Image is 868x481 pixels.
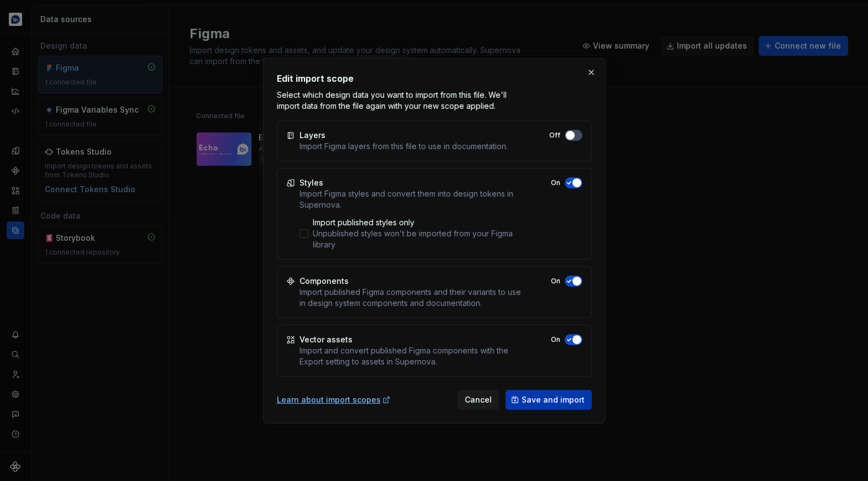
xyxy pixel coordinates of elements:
[457,390,499,410] button: Cancel
[465,394,492,405] span: Cancel
[522,394,585,405] span: Save and import
[549,131,560,140] label: Off
[277,72,592,85] h2: Edit import scope
[313,228,522,250] div: Unpublished styles won't be imported from your Figma library
[506,390,592,410] button: Save and import
[299,287,522,309] div: Import published Figma components and their variants to use in design system components and docum...
[551,277,560,286] label: On
[551,335,560,344] label: On
[299,130,325,141] div: Layers
[299,334,353,345] div: Vector assets
[551,178,560,187] label: On
[299,345,522,367] div: Import and convert published Figma components with the Export setting to assets in Supernova.
[299,188,522,210] div: Import Figma styles and convert them into design tokens in Supernova.
[313,217,522,228] div: Import published styles only
[277,89,517,112] p: Select which design data you want to import from this file. We'll import data from the file again...
[299,141,508,152] div: Import Figma layers from this file to use in documentation.
[299,276,349,287] div: Components
[299,177,323,188] div: Styles
[277,394,391,405] a: Learn about import scopes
